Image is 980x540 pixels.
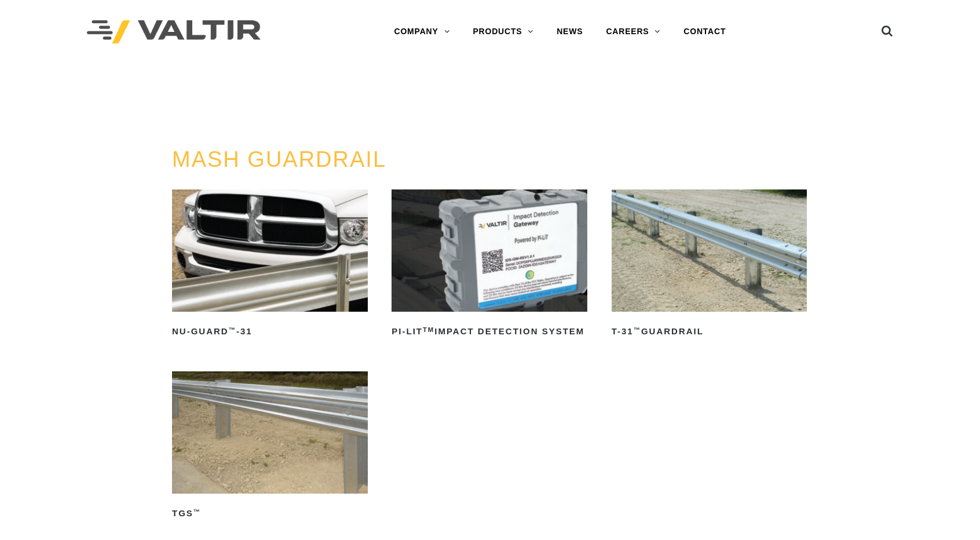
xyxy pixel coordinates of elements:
[172,147,386,172] a: MASH GUARDRAIL
[423,326,434,333] sup: TM
[461,20,545,43] a: PRODUCTS
[172,371,368,523] a: TGS™
[87,20,261,44] img: Valtir
[172,189,368,341] a: NU-GUARD™-31
[672,20,737,43] a: CONTACT
[193,508,201,515] sup: ™
[229,326,236,333] sup: ™
[612,189,807,341] a: T-31™Guardrail
[172,322,368,341] h2: NU-GUARD -31
[634,326,641,333] sup: ™
[172,504,368,523] h2: TGS
[392,322,587,341] h2: PI-LIT Impact Detection System
[612,322,807,341] h2: T-31 Guardrail
[392,189,587,341] a: PI-LITTMImpact Detection System
[545,20,594,43] a: NEWS
[594,20,672,43] a: CAREERS
[382,20,461,43] a: COMPANY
